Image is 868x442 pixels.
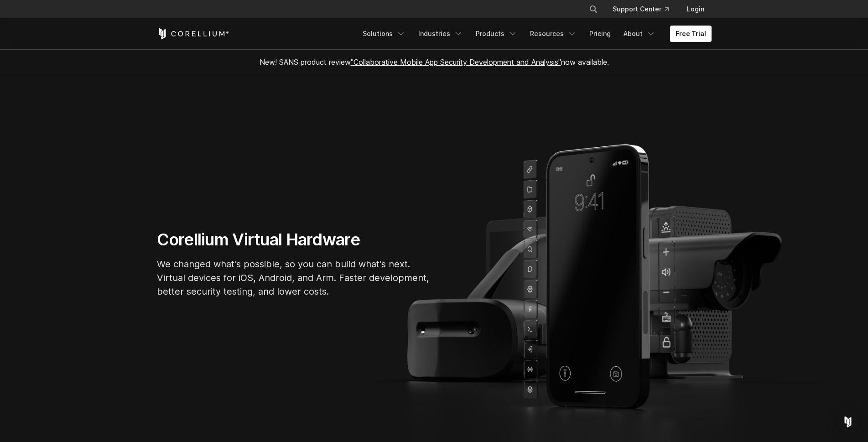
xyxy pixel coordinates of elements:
h1: Corellium Virtual Hardware [157,229,431,250]
a: Solutions [357,26,411,42]
a: Corellium Home [157,28,229,39]
a: Industries [413,26,468,42]
a: Products [470,26,523,42]
p: We changed what's possible, so you can build what's next. Virtual devices for iOS, Android, and A... [157,257,431,298]
a: Login [680,1,712,17]
a: About [618,26,661,42]
a: Pricing [584,26,616,42]
a: Free Trial [670,26,712,42]
div: Navigation Menu [578,1,712,17]
a: Support Center [605,1,676,17]
a: Resources [525,26,582,42]
div: Navigation Menu [357,26,712,42]
div: Open Intercom Messenger [837,411,859,433]
a: "Collaborative Mobile App Security Development and Analysis" [351,57,561,67]
span: New! SANS product review now available. [260,57,609,67]
button: Search [585,1,602,17]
